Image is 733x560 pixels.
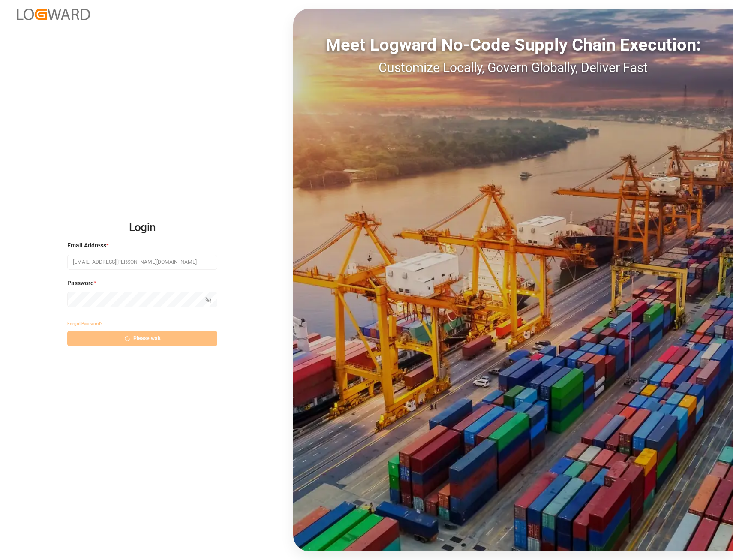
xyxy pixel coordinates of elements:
[67,279,94,288] span: Password
[67,241,106,250] span: Email Address
[17,9,90,20] img: Logward_new_orange.png
[67,255,217,270] input: Enter your email
[293,32,733,58] div: Meet Logward No-Code Supply Chain Execution:
[67,214,217,241] h2: Login
[293,58,733,77] div: Customize Locally, Govern Globally, Deliver Fast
